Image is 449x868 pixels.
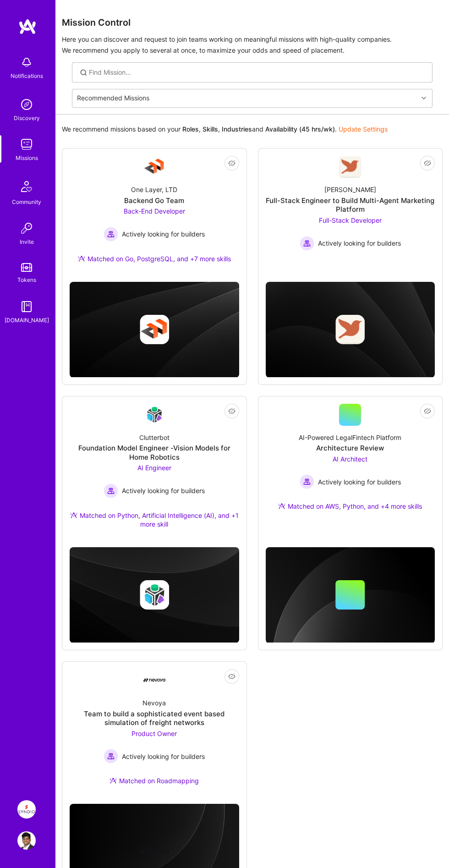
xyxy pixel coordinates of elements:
[300,474,314,489] img: Actively looking for builders
[299,433,401,442] div: AI-Powered LegalFintech Platform
[17,95,36,114] img: discovery
[222,125,252,133] b: Industries
[70,404,239,540] a: Company LogoClutterbotFoundation Model Engineer -Vision Models for Home RoboticsAI Engineer Activ...
[143,156,165,178] img: Company Logo
[104,227,118,242] img: Actively looking for builders
[17,275,36,285] div: Tokens
[14,114,40,123] div: Discovery
[11,71,43,81] div: Notifications
[228,159,235,167] i: icon EyeClosed
[62,17,443,28] h3: Mission Control
[18,18,37,35] img: logo
[143,404,165,425] img: Company Logo
[324,185,376,194] div: [PERSON_NAME]
[21,263,32,272] img: tokens
[142,698,166,708] div: Nevoya
[182,125,199,133] b: Roles
[5,316,49,325] div: [DOMAIN_NAME]
[266,547,435,643] img: cover
[300,236,314,251] img: Actively looking for builders
[278,502,285,510] img: Ateam Purple Icon
[70,547,239,643] img: cover
[70,511,77,519] img: Ateam Purple Icon
[89,68,426,77] input: Find Mission...
[424,407,431,415] i: icon EyeClosed
[17,219,36,237] img: Invite
[131,730,177,737] span: Product Owner
[70,669,239,797] a: Company LogoNevoyaTeam to build a sophisticated event based simulation of freight networksProduct...
[124,196,184,205] div: Backend Go Team
[266,156,435,263] a: Company Logo[PERSON_NAME]Full-Stack Engineer to Build Multi-Agent Marketing PlatformFull-Stack De...
[140,837,169,866] img: Company logo
[78,255,85,262] img: Ateam Purple Icon
[17,831,36,850] img: User Avatar
[339,156,361,178] img: Company Logo
[122,752,205,761] span: Actively looking for builders
[316,444,384,453] div: Architecture Review
[333,455,367,463] span: AI Architect
[143,678,165,682] img: Company Logo
[17,800,36,819] img: Syndio: Transformation Engine Modernization
[70,282,239,378] img: cover
[140,315,169,344] img: Company logo
[203,125,218,133] b: Skills
[122,230,205,239] span: Actively looking for builders
[110,776,199,786] div: Matched on Roadmapping
[335,315,365,344] img: Company logo
[78,254,231,264] div: Matched on Go, PostgreSQL, and +7 more skills
[265,125,335,133] b: Availability (45 hrs/wk)
[17,297,36,316] img: guide book
[278,502,422,511] div: Matched on AWS, Python, and +4 more skills
[20,237,34,247] div: Invite
[131,185,177,194] div: One Layer, LTD
[266,196,435,214] div: Full-Stack Engineer to Build Multi-Agent Marketing Platform
[319,216,382,224] span: Full-Stack Developer
[62,125,388,134] p: We recommend missions based on your , , and .
[70,444,239,461] div: Foundation Model Engineer -Vision Models for Home Robotics
[15,831,38,850] a: User Avatar
[110,777,117,784] img: Ateam Purple Icon
[77,94,149,103] div: Recommended Missions
[140,580,169,610] img: Company logo
[228,673,235,680] i: icon EyeClosed
[70,511,239,529] div: Matched on Python, Artificial Intelligence (AI), and +1 more skill
[17,135,36,154] img: teamwork
[122,486,205,495] span: Actively looking for builders
[104,483,118,498] img: Actively looking for builders
[422,96,426,100] i: icon Chevron
[137,464,171,472] span: AI Engineer
[318,239,401,248] span: Actively looking for builders
[266,282,435,378] img: cover
[16,176,38,198] img: Community
[12,198,41,207] div: Community
[70,156,239,274] a: Company LogoOne Layer, LTDBackend Go TeamBack-End Developer Actively looking for buildersActively...
[79,68,88,77] i: icon SearchGrey
[16,154,38,163] div: Missions
[339,125,388,133] a: Update Settings
[139,433,170,442] div: Clutterbot
[62,34,443,56] p: Here you can discover and request to join teams working on meaningful missions with high-quality ...
[266,404,435,522] a: AI-Powered LegalFintech PlatformArchitecture ReviewAI Architect Actively looking for buildersActi...
[124,207,185,215] span: Back-End Developer
[15,800,38,819] a: Syndio: Transformation Engine Modernization
[70,709,239,727] div: Team to build a sophisticated event based simulation of freight networks
[318,478,401,487] span: Actively looking for builders
[104,749,118,764] img: Actively looking for builders
[424,159,431,167] i: icon EyeClosed
[228,407,235,415] i: icon EyeClosed
[17,53,36,71] img: bell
